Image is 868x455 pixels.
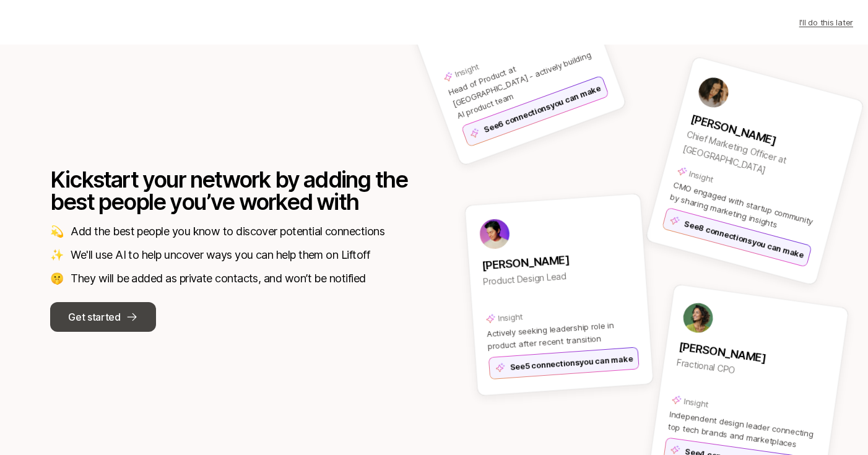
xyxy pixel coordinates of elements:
p: 💫 [50,223,63,240]
p: I'll do this later [799,16,853,28]
p: Chief Marketing Officer at [GEOGRAPHIC_DATA] [681,127,833,194]
p: They will be added as private contacts, and won’t be notified [71,270,365,287]
p: Fractional CPO [676,355,827,391]
p: 🤫 [50,270,63,287]
img: woman-with-black-hair.jpg [695,74,732,111]
p: Kickstart your network by adding the best people you’ve worked with [50,168,409,213]
p: [PERSON_NAME] [481,247,631,275]
p: Add the best people you know to discover potential connections [71,223,384,240]
span: Actively seeking leadership role in product after recent transition [487,320,615,351]
span: Independent design leader connecting top tech brands and marketplaces [667,409,814,449]
p: Insight [683,395,710,410]
p: ✨ [50,246,63,264]
p: Product Design Lead [482,264,633,290]
p: [PERSON_NAME] [678,338,829,376]
p: Insight [498,310,523,324]
p: Get started [68,309,120,325]
img: avatar-1.jpg [681,301,714,334]
span: Head of Product at [GEOGRAPHIC_DATA] - actively building AI product team [447,50,592,121]
span: CMO engaged with startup community by sharing marketing insights [669,180,815,230]
button: Get started [50,302,156,332]
p: Insight [688,167,715,186]
p: We'll use AI to help uncover ways you can help them on Liftoff [71,246,370,264]
p: [PERSON_NAME] [689,110,838,166]
img: avatar-3.png [479,218,510,249]
p: Insight [453,60,481,80]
